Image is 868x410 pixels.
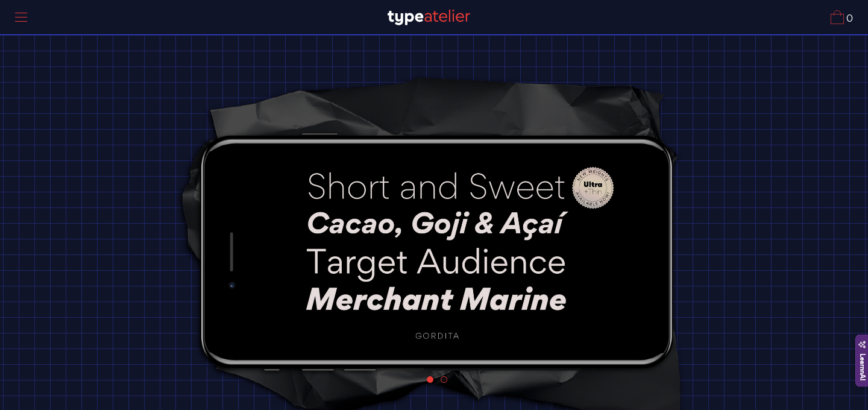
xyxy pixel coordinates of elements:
img: TA_Logo.svg [388,10,470,25]
a: 2 [441,376,447,383]
a: 1 [427,376,433,383]
span: 0 [844,14,853,24]
div: Apri il pannello di LearnnAI [855,335,868,387]
span: LearnnAI [858,353,866,380]
a: 0 [831,10,853,24]
img: Cart_Icon.svg [831,10,844,24]
img: Gordita [259,151,615,351]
